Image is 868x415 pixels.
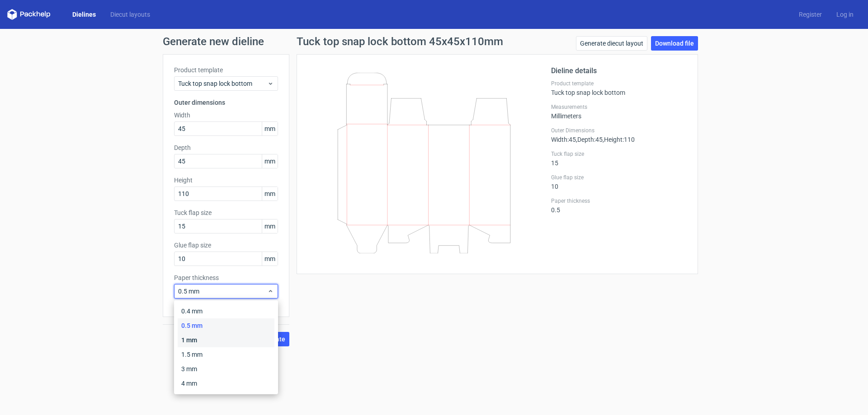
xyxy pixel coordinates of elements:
[651,36,698,51] a: Download file
[178,318,274,333] div: 0.5 mm
[551,103,687,111] label: Measurements
[174,273,278,282] label: Paper thickness
[174,111,278,120] label: Width
[262,219,278,233] span: mm
[178,347,274,362] div: 1.5 mm
[551,103,687,120] div: Millimeters
[551,150,687,158] label: Tuck flap size
[551,150,687,167] div: 15
[551,80,687,87] label: Product template
[65,10,103,19] a: Dielines
[551,65,687,76] h2: Dieline details
[178,376,274,391] div: 4 mm
[262,187,278,201] span: mm
[178,287,267,296] span: 0.5 mm
[174,176,278,185] label: Height
[576,136,603,143] span: , Depth : 45
[178,79,267,88] span: Tuck top snap lock bottom
[551,197,687,214] div: 0.5
[174,208,278,217] label: Tuck flap size
[551,174,687,190] div: 10
[178,333,274,347] div: 1 mm
[603,136,635,143] span: , Height : 110
[174,65,278,75] label: Product template
[576,36,647,51] a: Generate diecut layout
[551,80,687,96] div: Tuck top snap lock bottom
[551,197,687,205] label: Paper thickness
[178,362,274,376] div: 3 mm
[174,98,278,107] h3: Outer dimensions
[262,252,278,266] span: mm
[178,304,274,318] div: 0.4 mm
[174,241,278,250] label: Glue flap size
[792,10,829,19] a: Register
[551,127,687,134] label: Outer Dimensions
[262,154,278,168] span: mm
[262,122,278,135] span: mm
[174,143,278,152] label: Depth
[163,36,705,47] h1: Generate new dieline
[103,10,157,19] a: Diecut layouts
[829,10,861,19] a: Log in
[551,174,687,181] label: Glue flap size
[551,136,576,143] span: Width : 45
[297,36,503,47] h1: Tuck top snap lock bottom 45x45x110mm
